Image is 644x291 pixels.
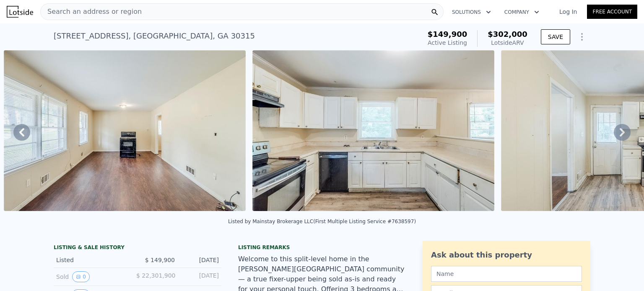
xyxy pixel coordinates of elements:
[56,271,130,282] div: Sold
[238,244,406,251] div: Listing remarks
[498,5,546,20] button: Company
[488,39,527,47] div: Lotside ARV
[431,266,582,282] input: Name
[56,256,131,264] div: Listed
[488,30,527,39] span: $302,000
[41,7,142,17] span: Search an address or region
[541,29,570,44] button: SAVE
[428,39,467,46] span: Active Listing
[549,8,587,16] a: Log In
[228,219,416,224] div: Listed by Mainstay Brokerage LLC (First Multiple Listing Service #7638597)
[428,30,467,39] span: $149,900
[7,6,33,18] img: Lotside
[252,50,494,211] img: Sale: 167705752 Parcel: 13358241
[445,5,498,20] button: Solutions
[54,30,255,42] div: [STREET_ADDRESS] , [GEOGRAPHIC_DATA] , GA 30315
[54,244,221,252] div: LISTING & SALE HISTORY
[4,50,246,211] img: Sale: 167705752 Parcel: 13358241
[145,257,175,263] span: $ 149,900
[182,271,219,282] div: [DATE]
[574,28,590,45] button: Show Options
[587,5,637,19] a: Free Account
[431,249,582,261] div: Ask about this property
[136,272,176,279] span: $ 22,301,900
[182,256,219,264] div: [DATE]
[72,271,90,282] button: View historical data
